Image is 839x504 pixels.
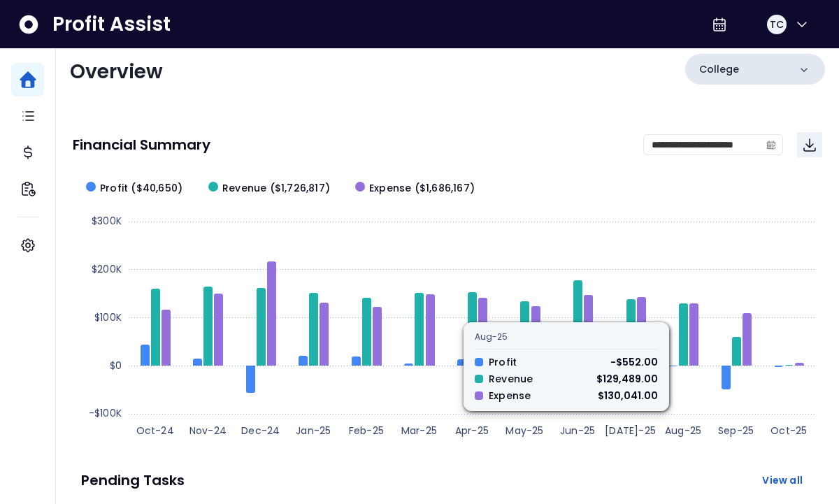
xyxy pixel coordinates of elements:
[81,473,185,487] p: Pending Tasks
[699,62,739,77] p: College
[605,424,656,438] text: [DATE]-25
[92,214,122,228] text: $300K
[369,181,475,196] span: Expense ($1,686,167)
[100,181,182,196] span: Profit ($40,650)
[92,262,122,276] text: $200K
[110,359,122,373] text: $0
[349,424,384,438] text: Feb-25
[52,12,171,37] span: Profit Assist
[770,424,807,438] text: Oct-25
[455,424,489,438] text: Apr-25
[766,140,776,150] svg: calendar
[665,424,701,438] text: Aug-25
[718,424,754,438] text: Sep-25
[70,58,163,85] span: Overview
[505,424,543,438] text: May-25
[73,138,210,152] p: Financial Summary
[751,468,814,493] button: View all
[94,310,122,324] text: $100K
[762,473,803,487] span: View all
[241,424,280,438] text: Dec-24
[797,132,822,157] button: Download
[770,17,784,31] span: TC
[189,424,227,438] text: Nov-24
[401,424,437,438] text: Mar-25
[136,424,174,438] text: Oct-24
[222,181,330,196] span: Revenue ($1,726,817)
[560,424,595,438] text: Jun-25
[296,424,331,438] text: Jan-25
[89,406,122,420] text: -$100K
